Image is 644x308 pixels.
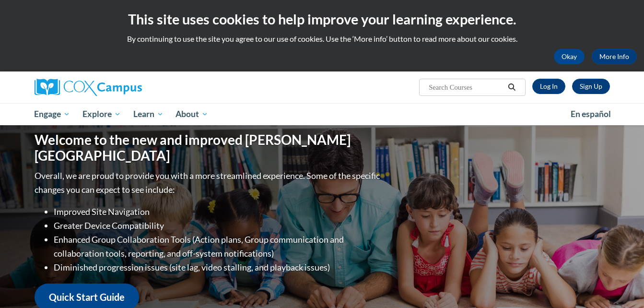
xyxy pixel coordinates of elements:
a: Cox Campus [35,79,217,96]
span: Explore [82,108,121,120]
span: En español [571,109,611,119]
span: About [176,108,208,120]
span: Engage [34,108,70,120]
button: Search [504,82,519,93]
a: Register [572,79,610,94]
li: Enhanced Group Collaboration Tools (Action plans, Group communication and collaboration tools, re... [54,233,382,261]
p: By continuing to use the site you agree to our use of cookies. Use the ‘More info’ button to read... [7,34,637,44]
div: Main menu [20,103,624,125]
a: Explore [76,103,127,125]
h1: Welcome to the new and improved [PERSON_NAME][GEOGRAPHIC_DATA] [35,132,382,164]
a: More Info [592,49,637,64]
h2: This site uses cookies to help improve your learning experience. [7,10,637,29]
iframe: Button to launch messaging window [606,270,636,300]
button: Okay [554,49,585,64]
a: About [169,103,214,125]
a: Engage [28,103,77,125]
p: Overall, we are proud to provide you with a more streamlined experience. Some of the specific cha... [35,169,382,197]
img: Cox Campus [35,79,142,96]
li: Improved Site Navigation [54,205,382,219]
span: Learn [133,108,164,120]
a: Learn [127,103,170,125]
a: Log In [532,79,565,94]
input: Search Courses [428,82,504,93]
li: Diminished progression issues (site lag, video stalling, and playback issues) [54,261,382,274]
li: Greater Device Compatibility [54,219,382,233]
a: En español [564,104,617,124]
